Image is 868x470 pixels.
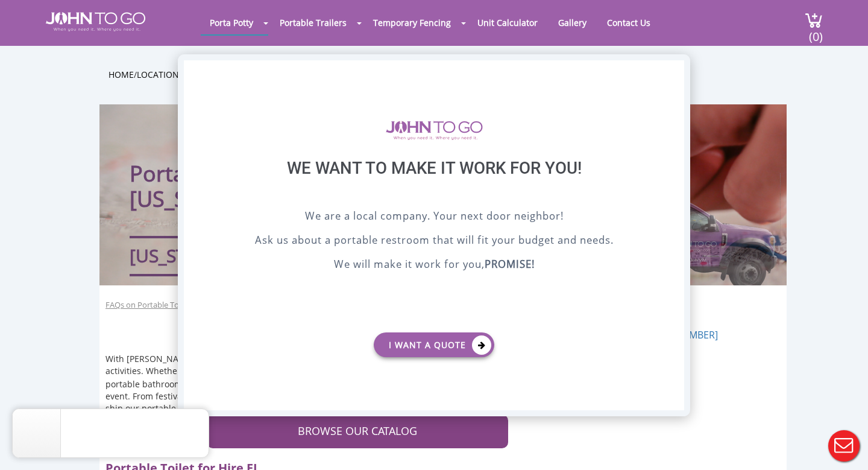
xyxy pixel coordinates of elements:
p: Ask us about a portable restroom that will fit your budget and needs. [214,232,654,250]
div: We want to make it work for you! [214,158,654,208]
p: We are a local company. Your next door neighbor! [214,208,654,226]
p: We will make it work for you, [214,256,654,275]
b: PROMISE! [485,257,535,271]
img: logo of viptogo [386,121,483,140]
a: I want a Quote [374,332,494,357]
button: Live Chat [820,422,868,470]
div: X [665,60,684,81]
